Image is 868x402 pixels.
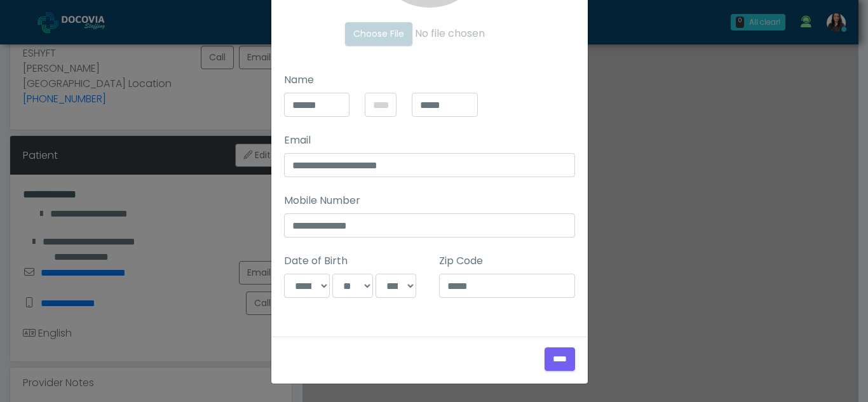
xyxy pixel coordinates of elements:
label: Name [284,72,314,88]
label: Email [284,133,311,148]
label: Mobile Number [284,193,360,208]
label: Date of Birth [284,253,420,269]
button: Open LiveChat chat widget [10,5,48,43]
label: Zip Code [439,253,575,269]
